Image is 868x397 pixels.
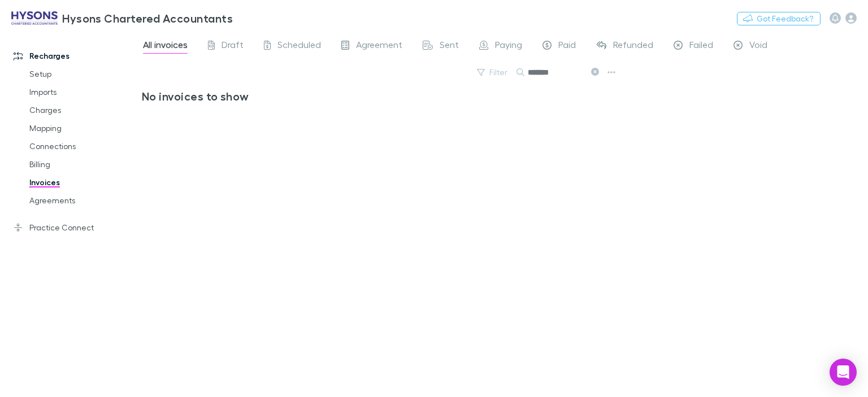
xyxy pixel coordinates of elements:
[18,65,148,83] a: Setup
[2,219,148,237] a: Practice Connect
[440,39,459,54] span: Sent
[62,11,233,25] h3: Hysons Chartered Accountants
[142,89,610,103] h3: No invoices to show
[143,39,188,54] span: All invoices
[18,83,148,101] a: Imports
[495,39,522,54] span: Paying
[11,11,58,25] img: Hysons Chartered Accountants's Logo
[689,39,713,54] span: Failed
[18,173,148,191] a: Invoices
[2,47,148,65] a: Recharges
[18,119,148,137] a: Mapping
[18,137,148,155] a: Connections
[18,191,148,210] a: Agreements
[830,359,857,386] div: Open Intercom Messenger
[277,39,321,54] span: Scheduled
[558,39,576,54] span: Paid
[5,5,240,32] a: Hysons Chartered Accountants
[613,39,653,54] span: Refunded
[471,66,514,79] button: Filter
[222,39,244,54] span: Draft
[749,39,767,54] span: Void
[356,39,402,54] span: Agreement
[18,155,148,173] a: Billing
[18,101,148,119] a: Charges
[737,12,821,25] button: Got Feedback?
